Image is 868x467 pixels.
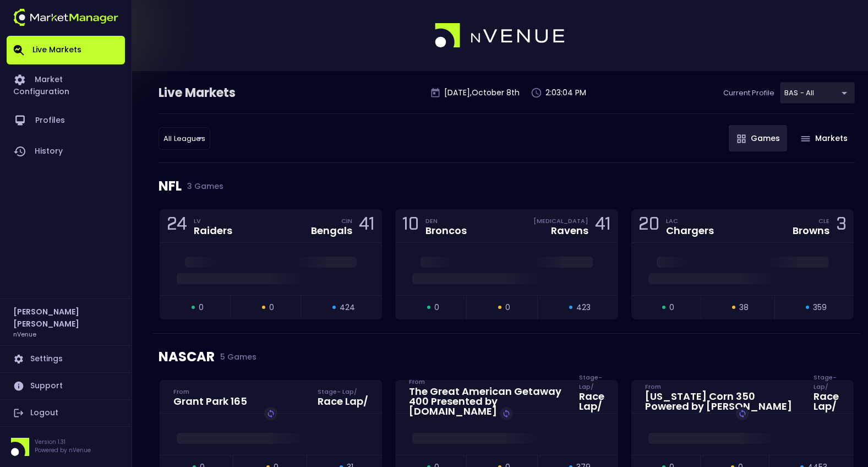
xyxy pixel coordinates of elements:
div: Stage - Lap / [814,382,840,391]
div: 24 [167,216,187,236]
div: From [409,377,565,386]
a: Profiles [7,105,125,136]
img: replayImg [266,409,275,418]
img: replayImg [502,409,511,418]
div: BAS - All [159,127,210,150]
button: Games [729,125,787,151]
span: 0 [505,302,510,313]
span: 359 [813,302,827,313]
span: 5 Games [215,352,256,361]
div: Version 1.31Powered by nVenue [7,438,125,456]
div: BAS - All [780,82,855,104]
a: Live Markets [7,36,125,64]
span: 0 [434,302,439,313]
img: gameIcon [801,136,810,142]
img: logo [13,9,118,26]
a: Logout [7,400,125,426]
a: Market Configuration [7,64,125,105]
button: Markets [793,125,855,151]
p: Current Profile [723,88,774,99]
span: 0 [199,302,204,313]
div: 41 [359,216,375,236]
div: [US_STATE] Corn 350 Powered by [PERSON_NAME] [645,392,800,411]
span: 3 Games [182,182,223,191]
div: Ravens [551,226,588,236]
span: 424 [340,302,355,313]
div: Raiders [194,226,232,236]
div: Stage - Lap / [579,382,604,391]
div: Race Lap / [814,392,840,411]
p: [DATE] , October 8 th [444,87,520,99]
div: LV [194,216,232,225]
div: LAC [666,216,714,225]
p: 2:03:04 PM [545,87,586,99]
span: 0 [269,302,274,313]
a: History [7,136,125,167]
span: 0 [669,302,674,313]
div: Race Lap / [318,397,368,406]
div: Browns [793,226,829,236]
div: From [173,387,247,396]
div: 3 [836,216,847,236]
div: CIN [341,216,352,225]
div: Race Lap / [579,392,604,411]
div: Stage - Lap / [318,387,368,396]
div: Live Markets [159,84,293,102]
h2: [PERSON_NAME] [PERSON_NAME] [13,306,118,330]
div: The Great American Getaway 400 Presented by [DOMAIN_NAME] [409,387,565,416]
span: 423 [576,302,591,313]
p: Version 1.31 [35,438,91,446]
div: 20 [638,216,659,236]
img: logo [435,23,566,48]
h3: nVenue [13,330,36,338]
div: Broncos [425,226,467,236]
div: From [645,382,800,391]
div: Bengals [311,226,352,236]
img: replayImg [738,409,747,418]
img: gameIcon [737,134,746,143]
a: Settings [7,346,125,372]
span: 38 [739,302,749,313]
div: CLE [818,216,829,225]
div: Chargers [666,226,714,236]
div: Grant Park 165 [173,397,247,406]
div: NFL [159,163,855,209]
a: Support [7,373,125,399]
div: 41 [595,216,611,236]
div: DEN [425,216,467,225]
p: Powered by nVenue [35,446,91,454]
div: NASCAR [159,334,855,380]
div: 10 [402,216,419,236]
div: [MEDICAL_DATA] [533,216,588,225]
